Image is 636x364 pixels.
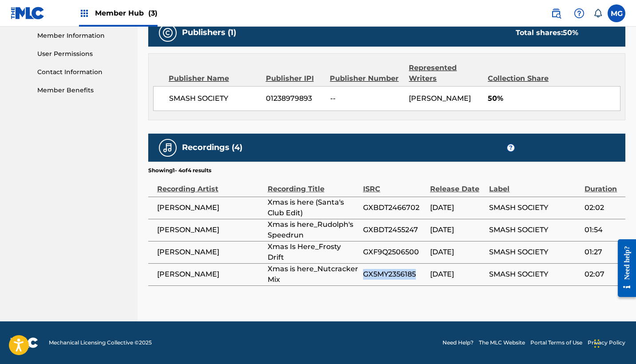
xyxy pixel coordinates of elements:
h5: Recordings (4) [182,142,242,153]
span: Mechanical Licensing Collective © 2025 [49,339,152,347]
span: 50% [488,93,620,104]
div: Publisher Number [330,73,402,84]
span: 01:27 [585,247,621,257]
span: Xmas is here_Rudolph's Speedrun [268,219,359,241]
div: Recording Artist [157,174,263,194]
div: User Menu [608,4,625,22]
span: SMASH SOCIETY [489,269,580,280]
a: Privacy Policy [588,339,625,347]
span: ? [507,144,514,151]
span: Xmas Is Here_Frosty Drift [268,241,359,263]
img: Top Rightsholders [79,8,90,19]
a: Member Information [37,31,127,40]
span: SMASH SOCIETY [489,202,580,213]
a: Portal Terms of Use [530,339,582,347]
span: [PERSON_NAME] [157,269,263,280]
a: Public Search [547,4,565,22]
a: Contact Information [37,67,127,77]
span: SMASH SOCIETY [489,247,580,257]
span: GXBDT2455247 [363,225,426,235]
a: Need Help? [442,339,474,347]
span: 01238979893 [266,93,324,104]
div: Recording Title [268,174,359,194]
span: [DATE] [430,269,485,280]
div: Label [489,174,580,194]
span: [DATE] [430,202,485,213]
div: Total shares: [516,28,578,38]
img: search [551,8,561,19]
img: help [574,8,585,19]
div: Duration [585,174,621,194]
a: The MLC Website [479,339,525,347]
div: ISRC [363,174,426,194]
div: Represented Writers [409,63,481,84]
span: [PERSON_NAME] [409,94,471,103]
span: Xmas is here_Nutcracker Mix [268,264,359,285]
div: Collection Share [488,73,556,84]
img: logo [11,337,38,348]
span: Xmas is here (Santa's Club Edit) [268,197,359,218]
div: Drag [594,330,600,357]
span: GX5MY2356185 [363,269,426,280]
img: MLC Logo [11,7,45,20]
span: SMASH SOCIETY [169,93,259,104]
span: GXBDT2466702 [363,202,426,213]
span: [PERSON_NAME] [157,247,263,257]
span: 50 % [563,28,578,37]
span: [PERSON_NAME] [157,202,263,213]
div: Publisher IPI [266,73,324,84]
div: Publisher Name [169,73,259,84]
iframe: Resource Center [611,230,636,306]
img: Publishers [162,28,173,38]
span: SMASH SOCIETY [489,225,580,235]
span: [PERSON_NAME] [157,225,263,235]
span: 02:02 [585,202,621,213]
span: GXF9Q2506500 [363,247,426,257]
iframe: Chat Widget [592,321,636,364]
a: Member Benefits [37,86,127,95]
p: Showing 1 - 4 of 4 results [148,166,211,174]
a: User Permissions [37,49,127,59]
span: 02:07 [585,269,621,280]
span: [DATE] [430,225,485,235]
span: [DATE] [430,247,485,257]
div: Help [570,4,588,22]
span: 01:54 [585,225,621,235]
span: (3) [148,9,158,17]
div: Notifications [593,9,602,18]
span: -- [330,93,403,104]
span: Member Hub [95,8,158,18]
div: Release Date [430,174,485,194]
h5: Publishers (1) [182,28,236,38]
img: Recordings [162,142,173,153]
